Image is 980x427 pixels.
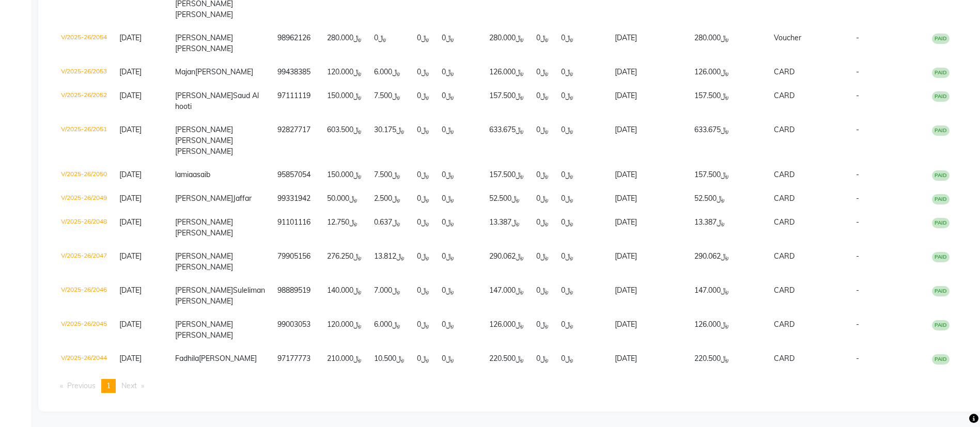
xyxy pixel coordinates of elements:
[435,279,483,313] td: ﷼0
[175,194,233,203] span: [PERSON_NAME]
[55,84,113,118] td: V/2025-26/2052
[932,91,950,102] span: PAID
[435,211,483,245] td: ﷼0
[368,118,411,163] td: ﷼30.175
[411,60,435,84] td: ﷼0
[368,187,411,211] td: ﷼2.500
[321,84,368,118] td: ﷼150.000
[119,67,142,76] span: [DATE]
[774,170,795,179] span: CARD
[55,347,113,371] td: V/2025-26/2044
[609,313,688,347] td: [DATE]
[856,320,859,329] span: -
[175,228,233,238] span: [PERSON_NAME]
[555,118,609,163] td: ﷼0
[530,279,555,313] td: ﷼0
[932,68,950,78] span: PAID
[119,33,142,42] span: [DATE]
[321,26,368,60] td: ﷼280.000
[368,211,411,245] td: ﷼0.637
[175,286,233,295] span: [PERSON_NAME]
[932,34,950,44] span: PAID
[530,118,555,163] td: ﷼0
[321,187,368,211] td: ﷼50.000
[368,84,411,118] td: ﷼7.500
[530,84,555,118] td: ﷼0
[411,187,435,211] td: ﷼0
[555,347,609,371] td: ﷼0
[483,347,530,371] td: ﷼220.500
[175,170,197,179] span: lamiaa
[774,320,795,329] span: CARD
[774,125,795,134] span: CARD
[688,163,768,187] td: ﷼157.500
[271,84,321,118] td: 97111119
[609,279,688,313] td: [DATE]
[483,26,530,60] td: ﷼280.000
[321,118,368,163] td: ﷼603.500
[856,125,859,134] span: -
[483,279,530,313] td: ﷼147.000
[774,354,795,363] span: CARD
[530,347,555,371] td: ﷼0
[119,320,142,329] span: [DATE]
[121,381,137,390] span: Next
[271,313,321,347] td: 99003053
[530,313,555,347] td: ﷼0
[932,194,950,204] span: PAID
[688,84,768,118] td: ﷼157.500
[774,286,795,295] span: CARD
[688,313,768,347] td: ﷼126.000
[774,251,795,261] span: CARD
[119,217,142,227] span: [DATE]
[368,26,411,60] td: ﷼0
[119,170,142,179] span: [DATE]
[555,279,609,313] td: ﷼0
[271,187,321,211] td: 99331942
[368,163,411,187] td: ﷼7.500
[411,347,435,371] td: ﷼0
[271,118,321,163] td: 92827717
[435,118,483,163] td: ﷼0
[609,211,688,245] td: [DATE]
[175,251,233,261] span: [PERSON_NAME]
[555,163,609,187] td: ﷼0
[435,26,483,60] td: ﷼0
[856,354,859,363] span: -
[106,381,111,390] span: 1
[175,33,233,42] span: [PERSON_NAME]
[368,313,411,347] td: ﷼6.000
[932,170,950,181] span: PAID
[530,26,555,60] td: ﷼0
[271,279,321,313] td: 98889519
[321,211,368,245] td: ﷼12.750
[368,279,411,313] td: ﷼7.000
[774,67,795,76] span: CARD
[435,313,483,347] td: ﷼0
[271,60,321,84] td: 99438385
[555,313,609,347] td: ﷼0
[175,10,233,19] span: [PERSON_NAME]
[411,245,435,279] td: ﷼0
[530,187,555,211] td: ﷼0
[530,245,555,279] td: ﷼0
[609,245,688,279] td: [DATE]
[856,33,859,42] span: -
[55,187,113,211] td: V/2025-26/2049
[435,245,483,279] td: ﷼0
[932,218,950,228] span: PAID
[530,211,555,245] td: ﷼0
[688,118,768,163] td: ﷼633.675
[856,286,859,295] span: -
[411,211,435,245] td: ﷼0
[609,60,688,84] td: [DATE]
[55,279,113,313] td: V/2025-26/2046
[119,194,142,203] span: [DATE]
[233,194,252,203] span: Jaffar
[175,125,233,145] span: [PERSON_NAME] [PERSON_NAME]
[932,320,950,330] span: PAID
[483,187,530,211] td: ﷼52.500
[555,187,609,211] td: ﷼0
[175,91,233,100] span: [PERSON_NAME]
[271,347,321,371] td: 97177773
